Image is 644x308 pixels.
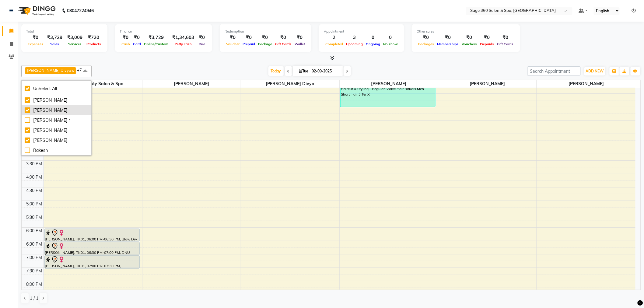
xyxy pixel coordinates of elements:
div: 7:30 PM [25,268,44,274]
div: 8:00 PM [25,281,44,288]
div: [PERSON_NAME], TK02, 12:15 PM-01:30 PM, Men's Haircut & Styling - Regular Shave,Hair Rituals Men ... [341,74,435,107]
span: Card [131,42,142,46]
span: Tue [298,69,310,73]
div: ₹0 [241,34,257,41]
div: 7:00 PM [25,254,44,261]
div: ₹0 [293,34,306,41]
span: +7 [77,68,86,72]
div: [PERSON_NAME] [25,137,88,144]
div: 2 [324,34,345,41]
span: Today [268,66,284,76]
span: Completed [324,42,345,46]
span: [PERSON_NAME] [537,80,635,88]
span: Vouchers [460,42,478,46]
span: Sales [49,42,61,46]
span: ADD NEW [586,69,604,73]
div: ₹0 [225,34,241,41]
div: ₹1,34,603 [170,34,197,41]
span: [PERSON_NAME] [340,80,438,88]
div: [PERSON_NAME], TK01, 06:00 PM-06:30 PM, Blow Dry & Styling -Wash & Blast dry [45,229,139,241]
span: 1 / 1 [30,295,38,302]
div: ₹0 [417,34,436,41]
div: [PERSON_NAME], TK01, 07:00 PM-07:30 PM, Reflexology -Foot (30 Mins) [45,256,139,268]
div: 0 [364,34,382,41]
div: 4:30 PM [25,187,44,194]
span: Expenses [26,42,45,46]
div: ₹0 [26,34,45,41]
span: Upcoming [345,42,364,46]
span: Cash [120,42,131,46]
div: [PERSON_NAME], TK01, 06:30 PM-07:00 PM, DNU Threading -Eyebrows [45,242,139,255]
div: ₹3,009 [65,34,85,41]
div: Redemption [225,29,306,34]
div: 5:30 PM [25,214,44,221]
span: Package [257,42,274,46]
div: 3:30 PM [25,161,44,167]
div: 0 [382,34,399,41]
span: Voucher [225,42,241,46]
span: Products [85,42,103,46]
span: Gift Cards [496,42,515,46]
div: Other sales [417,29,515,34]
a: x [71,68,74,73]
div: Total [26,29,103,34]
div: [PERSON_NAME] [25,127,88,134]
span: Prepaids [478,42,496,46]
span: Ongoing [364,42,382,46]
div: ₹3,729 [45,34,65,41]
div: UnSelect All [25,86,88,92]
span: Packages [417,42,436,46]
div: Stylist [22,80,44,86]
input: Search Appointment [527,66,581,76]
div: 3 [345,34,364,41]
span: Sage 360 Beauty Salon & Spa [44,80,142,88]
div: ₹0 [274,34,293,41]
div: Rakesh [25,147,88,154]
div: 5:00 PM [25,201,44,207]
div: [PERSON_NAME] [25,97,88,103]
div: ₹0 [460,34,478,41]
div: Appointment [324,29,399,34]
div: 6:00 PM [25,228,44,234]
span: Due [197,42,207,46]
span: [PERSON_NAME] [142,80,241,88]
div: 6:30 PM [25,241,44,247]
div: ₹0 [197,34,207,41]
div: ₹0 [436,34,460,41]
div: [PERSON_NAME] r [25,117,88,124]
button: ADD NEW [584,67,605,75]
input: 2025-09-02 [310,67,341,76]
div: ₹0 [478,34,496,41]
div: ₹0 [496,34,515,41]
div: 4:00 PM [25,174,44,180]
span: Prepaid [241,42,257,46]
b: 08047224946 [67,2,94,19]
div: ₹3,729 [142,34,170,41]
span: Memberships [436,42,460,46]
span: Petty cash [173,42,193,46]
span: Online/Custom [142,42,170,46]
span: [PERSON_NAME] [438,80,537,88]
span: No show [382,42,399,46]
div: ₹720 [85,34,103,41]
img: logo [16,2,57,19]
div: ₹0 [120,34,131,41]
div: ₹0 [131,34,142,41]
span: Services [67,42,83,46]
span: [PERSON_NAME] Divya [27,68,71,73]
span: [PERSON_NAME] Divya [241,80,339,88]
span: Gift Cards [274,42,293,46]
div: Finance [120,29,207,34]
span: Wallet [293,42,306,46]
div: ₹0 [257,34,274,41]
div: [PERSON_NAME] [25,107,88,114]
